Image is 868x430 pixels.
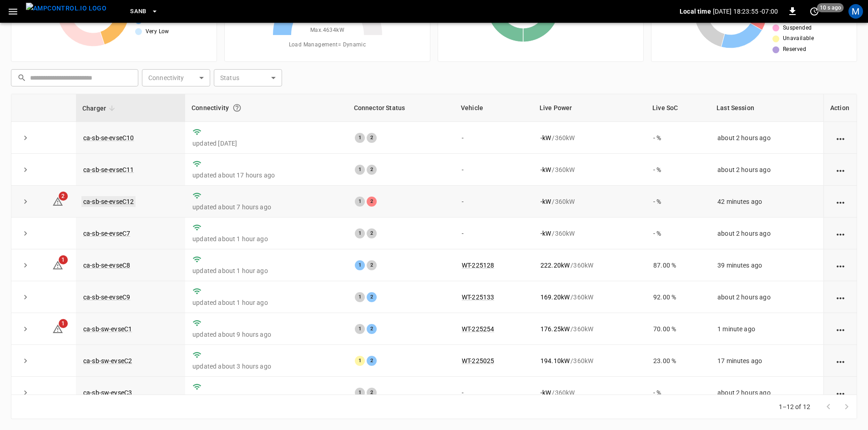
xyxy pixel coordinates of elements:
span: 1 [59,255,68,264]
th: Action [823,94,857,122]
td: 87.00 % [646,249,710,281]
p: 194.10 kW [540,356,570,365]
p: updated about 3 hours ago [192,362,340,371]
p: 169.20 kW [540,293,570,302]
a: WT-225025 [462,357,494,364]
div: 1 [355,260,365,270]
p: updated [DATE] [192,139,340,148]
span: Charger [82,103,118,114]
div: 2 [367,292,377,302]
p: 176.25 kW [540,324,570,334]
div: Connectivity [192,100,341,116]
p: - kW [540,133,551,142]
div: 1 [355,324,365,334]
button: expand row [19,258,32,272]
td: - % [646,186,710,218]
p: updated about 1 hour ago [192,298,340,307]
div: 2 [367,388,377,398]
button: SanB [126,3,162,20]
div: / 360 kW [540,324,639,334]
div: / 360 kW [540,165,639,174]
button: expand row [19,386,32,400]
span: Very Low [146,27,169,36]
div: 1 [355,165,365,175]
span: SanB [130,6,146,17]
div: 2 [367,356,377,366]
p: updated about 17 hours ago [192,171,340,180]
img: ampcontrol.io logo [26,3,106,14]
a: ca-sb-sw-evseC2 [83,357,132,364]
p: - kW [540,165,551,174]
div: 1 [355,388,365,398]
a: 1 [52,261,63,268]
div: action cell options [835,133,846,142]
div: 2 [367,197,377,207]
a: 2 [52,197,63,205]
a: ca-sb-sw-evseC1 [83,325,132,333]
p: updated about 1 hour ago [192,234,340,243]
button: expand row [19,131,32,145]
th: Live SoC [646,94,710,122]
a: ca-sb-se-evseC9 [83,293,130,301]
a: WT-225254 [462,325,494,333]
button: set refresh interval [807,4,822,19]
a: ca-sb-se-evseC10 [83,134,134,142]
td: 23.00 % [646,345,710,377]
div: 1 [355,356,365,366]
th: Connector Status [348,94,454,122]
td: - % [646,218,710,249]
div: action cell options [835,261,846,270]
button: expand row [19,322,32,336]
p: updated about 9 hours ago [192,330,340,339]
td: 17 minutes ago [710,345,823,377]
td: - [454,377,533,409]
div: action cell options [835,229,846,238]
a: 1 [52,325,63,332]
td: - [454,154,533,186]
p: Local time [680,7,711,16]
div: action cell options [835,356,846,365]
div: action cell options [835,293,846,302]
td: - [454,186,533,218]
td: about 2 hours ago [710,377,823,409]
div: action cell options [835,324,846,334]
div: / 360 kW [540,261,639,270]
p: 1–12 of 12 [779,402,811,411]
div: / 360 kW [540,356,639,365]
th: Live Power [533,94,646,122]
td: - [454,218,533,249]
p: - kW [540,388,551,397]
a: ca-sb-se-evseC8 [83,262,130,269]
span: Suspended [783,24,812,33]
p: updated about 9 hours ago [192,394,340,403]
a: ca-sb-se-evseC12 [81,196,136,207]
span: Unavailable [783,34,814,43]
div: action cell options [835,197,846,206]
span: Max. 4634 kW [310,26,344,35]
td: about 2 hours ago [710,218,823,249]
p: - kW [540,197,551,206]
p: - kW [540,229,551,238]
td: about 2 hours ago [710,122,823,154]
div: / 360 kW [540,229,639,238]
span: 2 [59,192,68,201]
td: 39 minutes ago [710,249,823,281]
td: - % [646,122,710,154]
td: about 2 hours ago [710,281,823,313]
a: ca-sb-se-evseC11 [83,166,134,173]
span: 1 [59,319,68,328]
button: Connection between the charger and our software. [229,100,245,116]
span: Load Management = Dynamic [289,40,366,50]
div: / 360 kW [540,388,639,397]
td: - % [646,377,710,409]
button: expand row [19,227,32,240]
div: / 360 kW [540,293,639,302]
th: Vehicle [454,94,533,122]
button: expand row [19,195,32,208]
a: WT-225133 [462,293,494,301]
div: / 360 kW [540,197,639,206]
div: profile-icon [848,4,863,19]
td: 92.00 % [646,281,710,313]
div: 2 [367,165,377,175]
div: 2 [367,133,377,143]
